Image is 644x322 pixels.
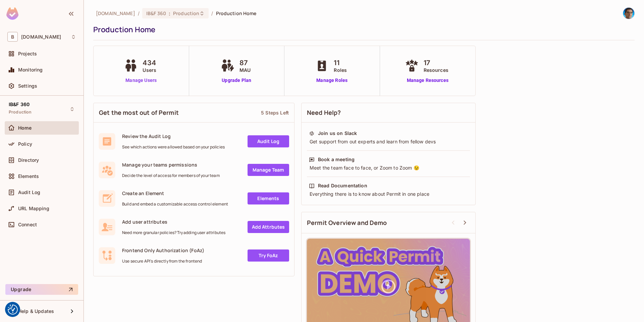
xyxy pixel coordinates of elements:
span: Directory [18,157,39,163]
span: Production [9,109,32,115]
span: : [168,11,171,16]
span: MAU [239,66,251,74]
div: Read Documentation [318,182,367,189]
span: Roles [334,66,347,74]
span: B [7,32,18,42]
span: 17 [424,58,448,68]
span: Get the most out of Permit [99,108,179,117]
span: 434 [143,58,156,68]
div: Production Home [93,25,631,35]
div: Join us on Slack [318,130,357,137]
span: Connect [18,222,37,227]
a: Elements [248,192,289,204]
a: Manage Team [248,164,289,176]
img: Revisit consent button [8,305,18,315]
div: Everything there is to know about Permit in one place [309,191,468,197]
div: 5 Steps Left [261,109,289,116]
a: Manage Roles [314,77,350,84]
span: 11 [334,58,347,68]
button: Upgrade [5,284,78,295]
li: / [211,10,213,16]
span: Need Help? [307,108,341,117]
span: 87 [239,58,251,68]
span: URL Mapping [18,206,49,211]
img: SReyMgAAAABJRU5ErkJggg== [6,7,18,20]
span: Audit Log [18,190,40,195]
span: Policy [18,141,32,147]
span: the active workspace [96,10,135,16]
img: PATRICK MULLOT [623,8,634,19]
a: Manage Resources [404,77,452,84]
span: Build and embed a customizable access control element [122,201,228,207]
span: Frontend Only Authorization (FoAz) [122,247,204,254]
span: Monitoring [18,67,43,73]
span: Projects [18,51,37,56]
span: Home [18,125,32,131]
span: Permit Overview and Demo [307,219,387,227]
span: Production [173,10,199,16]
span: Decide the level of access for members of your team [122,173,220,178]
span: Manage your teams permissions [122,162,220,168]
a: Manage Users [122,77,160,84]
span: IB&F 360 [9,102,30,107]
span: See which actions were allowed based on your policies [122,144,225,150]
span: Use secure API's directly from the frontend [122,259,204,264]
a: Audit Log [248,135,289,147]
span: Users [143,66,156,74]
span: IB&F 360 [146,10,166,16]
span: Elements [18,174,39,179]
a: Upgrade Plan [219,77,254,84]
span: Create an Element [122,190,228,196]
button: Consent Preferences [8,305,18,315]
span: Need more granular policies? Try adding user attributes [122,230,225,235]
span: Workspace: bbva.com [21,34,61,40]
span: Production Home [216,10,257,16]
li: / [138,10,140,16]
div: Book a meeting [318,156,355,163]
span: Settings [18,83,37,89]
a: Add Attrbutes [248,221,289,233]
div: Meet the team face to face, or Zoom to Zoom 😉 [309,165,468,171]
span: Add user attributes [122,219,225,225]
span: Resources [424,66,448,74]
span: Help & Updates [18,309,54,314]
a: Try FoAz [248,249,289,262]
span: Review the Audit Log [122,133,225,139]
div: Get support from out experts and learn from fellow devs [309,138,468,145]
